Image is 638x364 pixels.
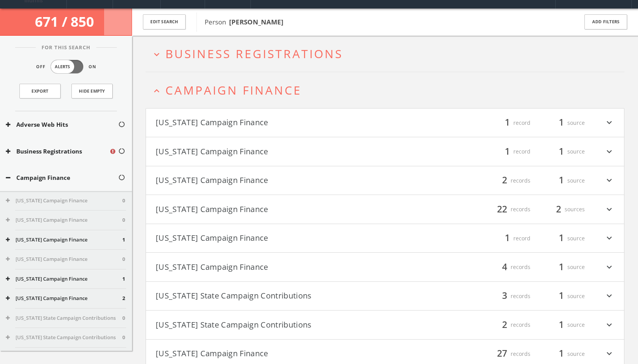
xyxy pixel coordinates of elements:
button: [US_STATE] Campaign Finance [6,275,122,283]
button: [US_STATE] Campaign Finance [6,197,122,205]
i: expand_more [604,347,614,361]
span: 27 [494,347,511,361]
button: Campaign Finance [6,173,118,182]
button: [US_STATE] Campaign Finance [156,174,385,187]
span: 1 [501,145,513,158]
div: record [484,232,530,245]
div: source [538,232,585,245]
button: expand_lessCampaign Finance [151,84,624,97]
span: 0 [122,255,125,263]
span: 1 [555,174,567,187]
button: [US_STATE] Campaign Finance [156,347,385,361]
button: [US_STATE] Campaign Finance [156,232,385,245]
button: expand_moreBusiness Registrations [151,47,624,60]
div: source [538,116,585,129]
div: records [484,260,530,274]
button: Add Filters [584,14,627,29]
span: 0 [122,216,125,224]
button: [US_STATE] Campaign Finance [6,255,122,263]
span: Off [36,64,45,70]
button: Hide Empty [71,84,113,98]
span: On [89,64,96,70]
div: source [538,145,585,158]
span: 2 [499,318,511,331]
span: 2 [122,295,125,302]
span: 1 [555,318,567,331]
i: expand_more [604,232,614,245]
div: records [484,347,530,361]
i: expand_more [604,145,614,158]
span: Person [205,17,283,26]
button: [US_STATE] State Campaign Contributions [156,318,385,331]
button: [US_STATE] Campaign Finance [156,203,385,216]
button: Business Registrations [6,147,109,156]
button: [US_STATE] Campaign Finance [156,145,385,158]
button: [US_STATE] Campaign Finance [156,116,385,129]
i: expand_more [151,49,162,60]
span: 1 [501,231,513,245]
div: source [538,260,585,274]
span: 671 / 850 [35,12,97,31]
span: 0 [122,314,125,322]
span: 2 [553,202,565,216]
button: [US_STATE] State Campaign Contributions [156,290,385,303]
b: [PERSON_NAME] [229,17,283,26]
span: 1 [122,275,125,283]
button: [US_STATE] Campaign Finance [6,236,122,244]
div: source [538,290,585,303]
i: expand_less [151,86,162,96]
button: [US_STATE] State Campaign Contributions [6,334,122,342]
span: 4 [499,260,511,274]
i: expand_more [604,203,614,216]
span: 1 [501,116,513,129]
div: record [484,145,530,158]
button: [US_STATE] State Campaign Contributions [6,314,122,322]
span: 1 [122,236,125,244]
span: Campaign Finance [165,82,302,98]
span: Business Registrations [165,46,343,62]
div: record [484,116,530,129]
div: records [484,174,530,187]
span: 2 [499,174,511,187]
button: [US_STATE] Campaign Finance [6,295,122,302]
button: Edit Search [143,14,186,29]
span: 1 [555,116,567,129]
div: records [484,318,530,331]
i: expand_more [604,290,614,303]
a: Export [19,84,61,98]
span: 0 [122,334,125,342]
span: 0 [122,197,125,205]
button: [US_STATE] Campaign Finance [6,216,122,224]
span: 1 [555,231,567,245]
span: 1 [555,347,567,361]
div: source [538,174,585,187]
i: expand_more [604,116,614,129]
span: For This Search [36,44,96,52]
div: sources [538,203,585,216]
div: source [538,318,585,331]
span: 1 [555,260,567,274]
span: 22 [494,202,511,216]
div: records [484,203,530,216]
i: expand_more [604,318,614,331]
div: records [484,290,530,303]
i: expand_more [604,260,614,274]
button: Adverse Web Hits [6,120,118,129]
i: expand_more [604,174,614,187]
span: 1 [555,289,567,303]
button: [US_STATE] Campaign Finance [156,260,385,274]
span: 1 [555,145,567,158]
div: source [538,347,585,361]
span: 3 [499,289,511,303]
